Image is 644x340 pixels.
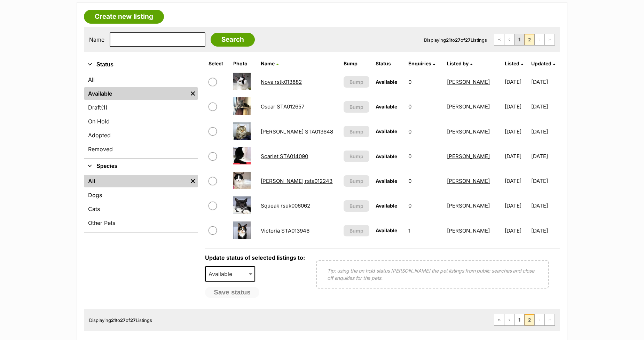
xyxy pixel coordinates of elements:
td: [DATE] [502,95,530,119]
a: [PERSON_NAME] [447,178,490,184]
div: Status [84,72,198,158]
th: Photo [230,58,258,69]
a: Adopted [84,129,198,141]
a: [PERSON_NAME] [447,128,490,135]
label: Update status of selected listings to: [205,254,305,261]
td: [DATE] [531,194,559,218]
button: Bump [344,126,369,137]
td: [DATE] [531,144,559,168]
a: All [84,73,198,86]
span: Available [376,178,397,184]
span: Displaying to of Listings [89,317,152,323]
th: Status [373,58,405,69]
a: Scarlet STA014090 [261,153,308,160]
td: [DATE] [531,95,559,119]
span: Next page [535,314,544,325]
nav: Pagination [494,314,555,326]
button: Bump [344,76,369,88]
span: Page 2 [525,314,534,325]
button: Bump [344,175,369,187]
span: Bump [350,153,363,160]
a: Victoria STA013946 [261,227,309,234]
a: Oscar STA012657 [261,103,304,110]
td: [DATE] [531,70,559,94]
p: Tip: using the on hold status [PERSON_NAME] the pet listings from public searches and close off e... [327,267,538,282]
button: Bump [344,101,369,113]
a: Previous page [504,34,514,45]
td: 0 [406,70,444,94]
span: Bump [350,128,363,135]
strong: 27 [465,37,471,43]
span: Bump [350,202,363,210]
strong: 27 [120,317,126,323]
a: Nova rstk013882 [261,79,302,85]
a: Create new listing [84,10,164,24]
strong: 21 [446,37,451,43]
span: Listed by [447,60,469,66]
a: [PERSON_NAME] STA013648 [261,128,333,135]
button: Status [84,60,198,69]
a: Available [84,87,188,100]
a: Enquiries [408,60,435,66]
td: [DATE] [531,169,559,193]
td: [DATE] [502,194,530,218]
a: Page 1 [515,314,524,325]
div: Species [84,173,198,232]
td: 0 [406,194,444,218]
a: Page 1 [515,34,524,45]
td: [DATE] [531,120,559,144]
span: Available [205,266,255,282]
strong: 27 [455,37,461,43]
span: translation missing: en.admin.listings.index.attributes.enquiries [408,60,431,66]
span: Name [261,60,275,66]
nav: Pagination [494,34,555,46]
a: Other Pets [84,217,198,229]
a: Listed by [447,60,472,66]
a: [PERSON_NAME] [447,153,490,160]
th: Bump [341,58,372,69]
a: Squeak rsuk006062 [261,202,310,209]
span: Updated [531,60,551,66]
td: [DATE] [502,70,530,94]
td: [DATE] [502,169,530,193]
strong: 27 [130,317,136,323]
td: 0 [406,169,444,193]
button: Bump [344,151,369,162]
span: Available [376,227,397,233]
a: Draft [84,101,198,114]
td: [DATE] [531,219,559,243]
button: Save status [205,287,259,298]
span: Available [206,269,239,279]
span: Available [376,79,397,85]
span: Available [376,128,397,134]
a: Previous page [504,314,514,325]
a: Cats [84,203,198,215]
a: Dogs [84,189,198,201]
a: On Hold [84,115,198,128]
td: [DATE] [502,120,530,144]
input: Search [211,33,255,47]
span: Available [376,153,397,159]
a: [PERSON_NAME] [447,103,490,110]
span: (1) [101,103,108,112]
td: 0 [406,144,444,168]
span: Bump [350,103,363,111]
button: Species [84,162,198,171]
a: [PERSON_NAME] rsta012243 [261,178,332,184]
a: First page [494,314,504,325]
span: Listed [505,60,519,66]
a: Listed [505,60,523,66]
a: [PERSON_NAME] [447,227,490,234]
span: Bump [350,78,363,86]
a: Name [261,60,278,66]
button: Bump [344,225,369,236]
span: Bump [350,177,363,185]
td: [DATE] [502,144,530,168]
span: Page 2 [525,34,534,45]
a: Remove filter [188,175,198,187]
td: 0 [406,95,444,119]
td: 1 [406,219,444,243]
a: [PERSON_NAME] [447,202,490,209]
a: Updated [531,60,555,66]
span: Displaying to of Listings [424,37,487,43]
